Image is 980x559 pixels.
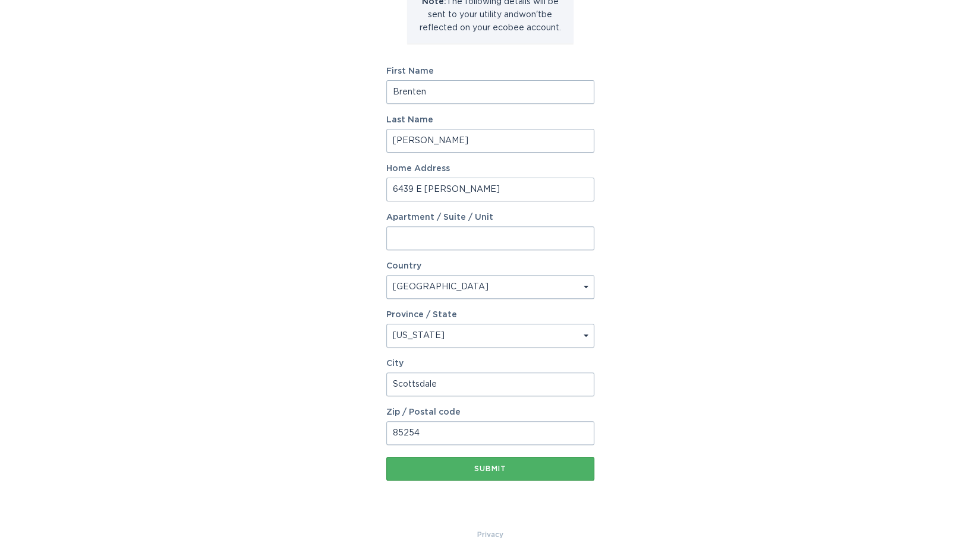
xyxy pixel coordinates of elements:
[477,528,503,541] a: Privacy Policy & Terms of Use
[386,262,421,270] label: Country
[386,67,594,75] label: First Name
[386,213,594,222] label: Apartment / Suite / Unit
[386,116,594,124] label: Last Name
[386,311,457,319] label: Province / State
[386,165,594,173] label: Home Address
[392,465,588,472] div: Submit
[386,359,594,368] label: City
[386,408,594,416] label: Zip / Postal code
[386,457,594,481] button: Submit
